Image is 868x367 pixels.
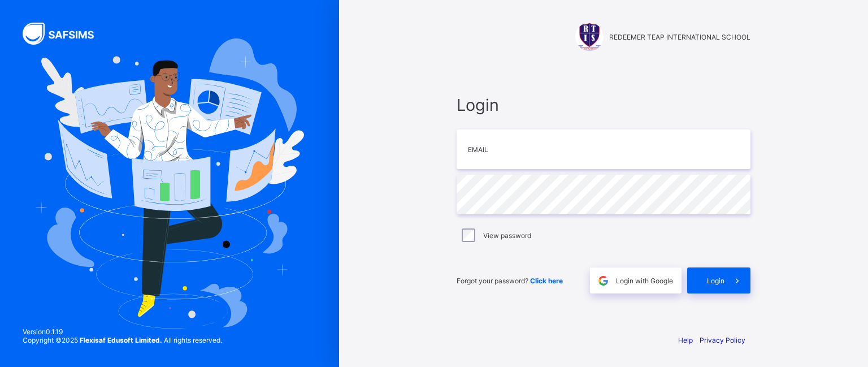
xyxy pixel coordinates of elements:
span: Login with Google [616,277,673,285]
label: View password [483,231,531,240]
span: Copyright © 2025 All rights reserved. [23,336,222,344]
a: Privacy Policy [700,336,745,344]
img: google.396cfc9801f0270233282035f929180a.svg [597,274,610,287]
span: Login [707,277,724,285]
span: Forgot your password? [457,277,563,285]
span: REDEEMER TEAP INTERNATIONAL SCHOOL [609,33,750,41]
a: Help [678,336,693,344]
img: Hero Image [35,38,304,328]
span: Version 0.1.19 [23,327,222,336]
img: SAFSIMS Logo [23,23,107,45]
strong: Flexisaf Edusoft Limited. [80,336,162,344]
span: Login [457,95,750,115]
a: Click here [530,277,563,285]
